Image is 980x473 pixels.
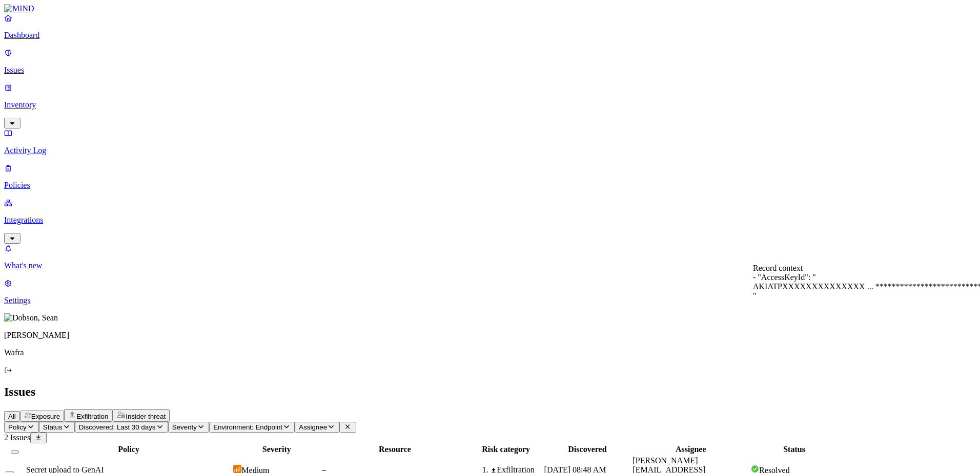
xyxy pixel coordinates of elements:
[632,445,749,454] div: Assignee
[233,445,320,454] div: Severity
[4,313,58,322] img: Dobson, Sean
[4,385,976,399] h2: Issues
[4,216,976,225] p: Integrations
[233,465,241,473] img: severity-medium
[470,445,542,454] div: Risk category
[8,423,27,431] span: Policy
[31,413,60,420] span: Exposure
[26,445,231,454] div: Policy
[4,296,976,305] p: Settings
[79,423,156,431] span: Discovered: Last 30 days
[43,423,63,431] span: Status
[172,423,197,431] span: Severity
[751,465,759,473] img: status-resolved
[4,261,976,270] p: What's new
[76,413,108,420] span: Exfiltration
[4,146,976,155] p: Activity Log
[4,66,976,75] p: Issues
[4,348,976,357] p: Wafra
[11,450,19,454] button: Select all
[751,445,838,454] div: Status
[4,4,34,13] img: MIND
[299,423,327,431] span: Assignee
[4,31,976,40] p: Dashboard
[126,413,166,420] span: Insider threat
[4,181,976,190] p: Policies
[322,445,468,454] div: Resource
[544,445,631,454] div: Discovered
[4,331,976,340] p: [PERSON_NAME]
[8,413,16,420] span: All
[213,423,282,431] span: Environment: Endpoint
[4,433,30,442] span: 2 Issues
[4,100,976,110] p: Inventory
